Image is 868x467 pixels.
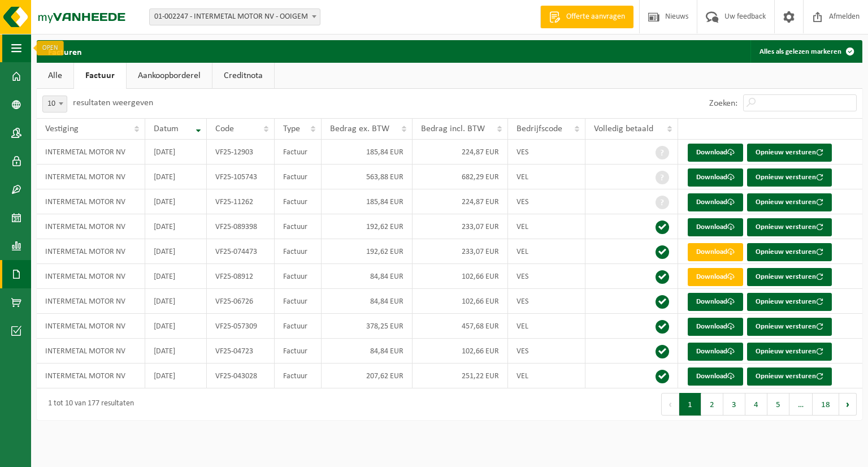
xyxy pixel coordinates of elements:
td: 457,68 EUR [413,314,509,339]
td: VF25-04723 [207,339,275,364]
td: VEL [508,214,585,239]
td: 84,84 EUR [322,264,413,289]
td: 682,29 EUR [413,165,509,189]
a: Creditnota [212,63,274,89]
td: [DATE] [145,314,206,339]
span: 10 [43,96,67,112]
a: Download [688,243,743,261]
span: Datum [154,124,179,133]
td: Factuur [275,314,322,339]
button: Opnieuw versturen [747,367,832,386]
td: Factuur [275,289,322,314]
td: VF25-043028 [207,364,275,388]
td: INTERMETAL MOTOR NV [37,364,145,388]
a: Download [688,343,743,361]
td: 102,66 EUR [413,289,509,314]
td: 84,84 EUR [322,339,413,364]
td: [DATE] [145,289,206,314]
a: Download [688,168,743,187]
td: VES [508,189,585,214]
button: Next [839,393,857,416]
button: 3 [723,393,745,416]
td: Factuur [275,214,322,239]
a: Download [688,293,743,311]
td: VEL [508,314,585,339]
td: 378,25 EUR [322,314,413,339]
a: Aankoopborderel [127,63,212,89]
a: Download [688,268,743,286]
span: 01-002247 - INTERMETAL MOTOR NV - OOIGEM [149,8,320,25]
button: 1 [679,393,701,416]
a: Offerte aanvragen [540,6,633,28]
td: INTERMETAL MOTOR NV [37,189,145,214]
td: 102,66 EUR [413,264,509,289]
button: Opnieuw versturen [747,144,832,162]
td: VEL [508,239,585,264]
td: [DATE] [145,189,206,214]
td: 563,88 EUR [322,165,413,189]
td: 233,07 EUR [413,239,509,264]
td: INTERMETAL MOTOR NV [37,339,145,364]
button: 18 [813,393,839,416]
a: Factuur [74,63,126,89]
td: INTERMETAL MOTOR NV [37,239,145,264]
td: 251,22 EUR [413,364,509,388]
td: Factuur [275,339,322,364]
a: Alle [37,63,73,89]
td: [DATE] [145,264,206,289]
td: 102,66 EUR [413,339,509,364]
button: Previous [661,393,679,416]
td: Factuur [275,239,322,264]
span: Type [283,124,300,133]
td: 192,62 EUR [322,239,413,264]
td: VF25-11262 [207,189,275,214]
td: 84,84 EUR [322,289,413,314]
td: Factuur [275,140,322,165]
td: VEL [508,364,585,388]
a: Download [688,144,743,162]
td: INTERMETAL MOTOR NV [37,314,145,339]
td: VF25-074473 [207,239,275,264]
td: 224,87 EUR [413,140,509,165]
td: 207,62 EUR [322,364,413,388]
a: Download [688,218,743,236]
td: 192,62 EUR [322,214,413,239]
td: VF25-089398 [207,214,275,239]
td: 185,84 EUR [322,140,413,165]
button: 5 [767,393,789,416]
td: VF25-12903 [207,140,275,165]
span: Offerte aanvragen [563,11,628,23]
td: Factuur [275,364,322,388]
td: [DATE] [145,140,206,165]
td: INTERMETAL MOTOR NV [37,264,145,289]
span: 10 [42,96,67,113]
span: Bedrag incl. BTW [421,124,485,133]
label: Zoeken: [709,99,737,108]
button: Alles als gelezen markeren [750,40,861,63]
button: Opnieuw versturen [747,218,832,236]
td: INTERMETAL MOTOR NV [37,289,145,314]
span: Code [215,124,234,133]
td: Factuur [275,264,322,289]
td: VES [508,339,585,364]
button: Opnieuw versturen [747,318,832,336]
td: Factuur [275,165,322,189]
td: 233,07 EUR [413,214,509,239]
a: Download [688,367,743,386]
button: 4 [745,393,767,416]
button: Opnieuw versturen [747,293,832,311]
td: VF25-057309 [207,314,275,339]
span: … [789,393,813,416]
td: VEL [508,165,585,189]
td: VES [508,140,585,165]
td: 185,84 EUR [322,189,413,214]
td: [DATE] [145,339,206,364]
td: VF25-105743 [207,165,275,189]
span: 01-002247 - INTERMETAL MOTOR NV - OOIGEM [150,9,320,25]
td: [DATE] [145,165,206,189]
button: Opnieuw versturen [747,343,832,361]
td: VF25-08912 [207,264,275,289]
td: [DATE] [145,364,206,388]
td: INTERMETAL MOTOR NV [37,165,145,189]
span: Vestiging [45,124,79,133]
